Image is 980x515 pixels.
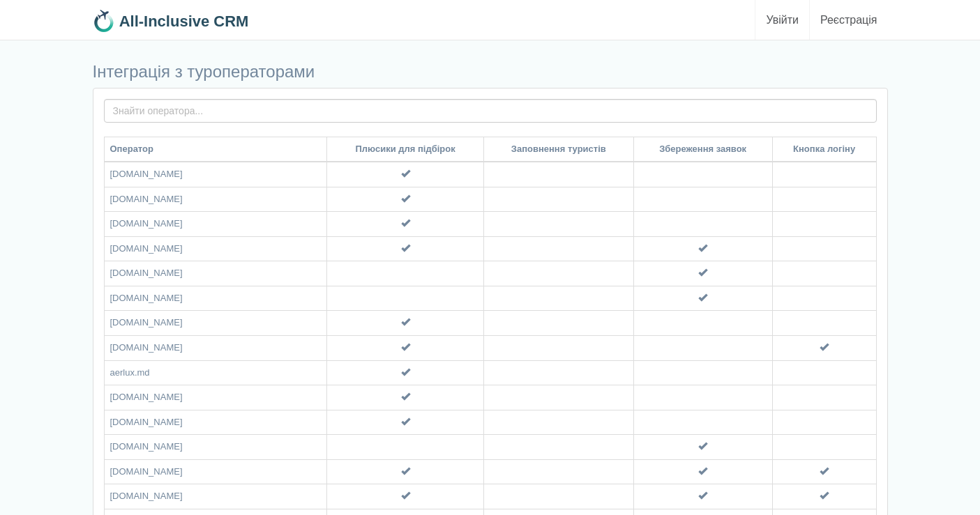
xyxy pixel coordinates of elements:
td: [DOMAIN_NAME] [104,286,327,311]
th: Плюсики для підбірок [327,137,484,162]
td: [DOMAIN_NAME] [104,212,327,237]
td: [DOMAIN_NAME] [104,435,327,460]
td: [DOMAIN_NAME] [104,162,327,187]
th: Збереження заявок [633,137,772,162]
td: [DOMAIN_NAME] [104,336,327,361]
th: Кнопка логіну [772,137,876,162]
td: [DOMAIN_NAME] [104,311,327,336]
b: All-Inclusive CRM [119,13,249,30]
td: [DOMAIN_NAME] [104,236,327,261]
td: [DOMAIN_NAME] [104,261,327,286]
td: [DOMAIN_NAME] [104,385,327,410]
td: [DOMAIN_NAME] [104,484,327,509]
td: [DOMAIN_NAME] [104,459,327,484]
td: aerlux.md [104,360,327,385]
input: Знайти оператора... [104,99,877,123]
th: Заповнення туристів [484,137,634,162]
td: [DOMAIN_NAME] [104,410,327,435]
td: [DOMAIN_NAME] [104,187,327,212]
th: Оператор [104,137,327,162]
img: 32x32.png [93,10,115,32]
h3: Інтеграція з туроператорами [93,63,888,81]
